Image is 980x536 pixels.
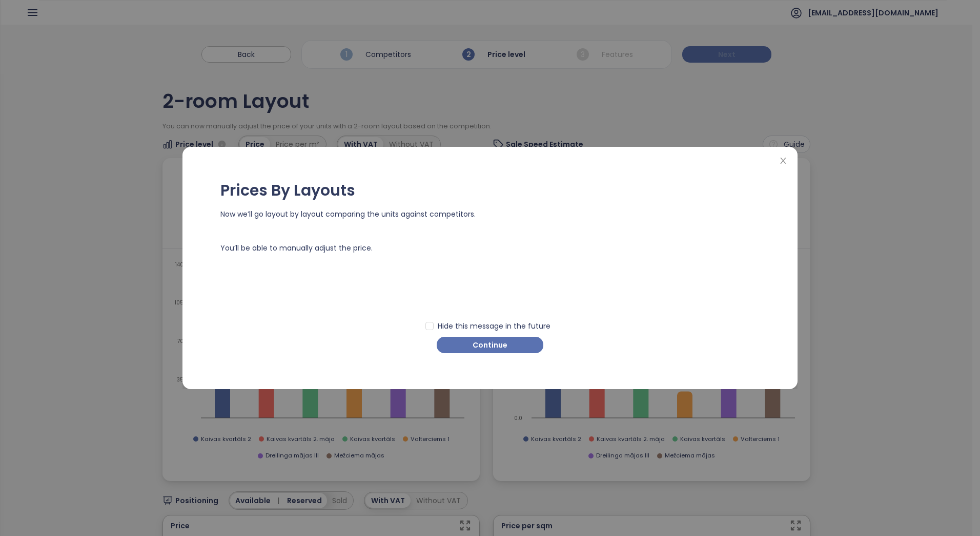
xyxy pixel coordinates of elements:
span: Hide this message in the future [434,320,555,332]
button: Close [778,156,789,167]
button: Continue [437,337,543,353]
span: Continue [473,339,507,351]
span: You’ll be able to manually adjust the price. [220,242,760,254]
span: close [779,157,787,165]
div: Prices By Layouts [220,183,760,208]
span: Now we’ll go layout by layout comparing the units against competitors. [220,208,760,220]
